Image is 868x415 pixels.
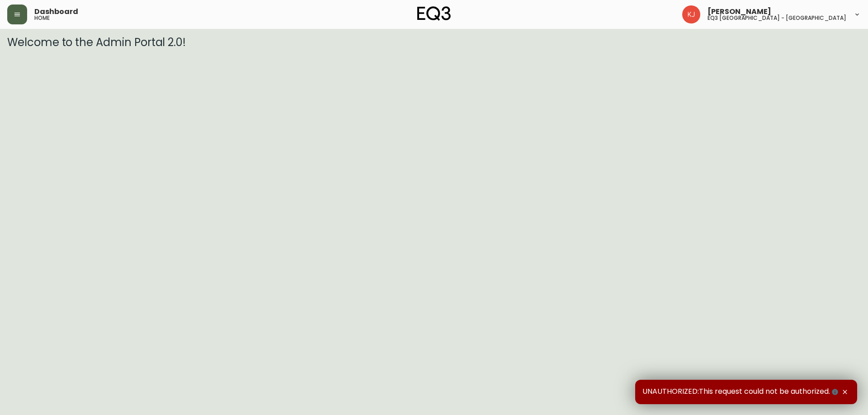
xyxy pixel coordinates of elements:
[34,15,50,21] h5: home
[642,387,840,397] span: UNAUTHORIZED:This request could not be authorized.
[7,36,861,49] h3: Welcome to the Admin Portal 2.0!
[682,5,700,23] img: 24a625d34e264d2520941288c4a55f8e
[708,15,846,21] h5: eq3 [GEOGRAPHIC_DATA] - [GEOGRAPHIC_DATA]
[34,8,78,15] span: Dashboard
[417,6,451,21] img: logo
[708,8,771,15] span: [PERSON_NAME]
